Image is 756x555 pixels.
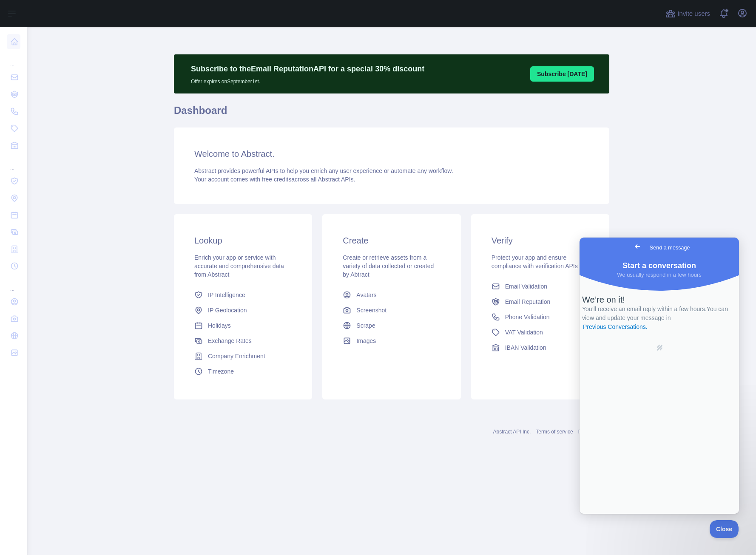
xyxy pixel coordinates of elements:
[505,328,543,337] span: VAT Validation
[339,333,443,348] a: Images
[194,235,292,246] h3: Lookup
[262,176,291,183] span: free credits
[208,306,247,314] span: IP Geolocation
[356,337,376,345] span: Images
[505,343,546,352] span: IBAN Validation
[191,333,295,348] a: Exchange Rates
[208,337,252,345] span: Exchange Rates
[191,287,295,303] a: IP Intelligence
[339,318,443,333] a: Scrape
[488,279,592,294] a: Email Validation
[191,318,295,333] a: Holidays
[208,367,234,376] span: Timezone
[191,63,424,75] p: Subscribe to the Email Reputation API for a special 30 % discount
[343,235,440,246] h3: Create
[191,75,424,85] p: Offer expires on September 1st.
[578,429,609,435] a: Privacy policy
[208,352,265,360] span: Company Enrichment
[194,167,453,174] span: Abstract provides powerful APIs to help you enrich any user experience or automate any workflow.
[7,51,20,68] div: ...
[339,303,443,318] a: Screenshot
[488,325,592,340] a: VAT Validation
[488,340,592,355] a: IBAN Validation
[194,176,355,183] span: Your account comes with across all Abstract APIs.
[488,294,592,309] a: Email Reputation
[492,254,578,269] span: Protect your app and ensure compliance with verification APIs
[208,291,245,299] span: IP Intelligence
[492,235,589,246] h3: Verify
[505,282,547,291] span: Email Validation
[208,321,231,330] span: Holidays
[488,309,592,325] a: Phone Validation
[191,348,295,364] a: Company Enrichment
[677,9,710,19] span: Invite users
[194,254,284,278] span: Enrich your app or service with accurate and comprehensive data from Abstract
[664,7,712,20] button: Invite users
[191,303,295,318] a: IP Geolocation
[7,275,20,292] div: ...
[493,429,531,435] a: Abstract API Inc.
[7,155,20,172] div: ...
[536,429,573,435] a: Terms of service
[194,148,589,160] h3: Welcome to Abstract.
[580,238,739,514] iframe: Help Scout Beacon - Live Chat, Contact Form, and Knowledge Base
[505,313,550,321] span: Phone Validation
[356,306,387,314] span: Screenshot
[356,291,376,299] span: Avatars
[174,104,609,124] h1: Dashboard
[339,287,443,303] a: Avatars
[530,66,594,82] button: Subscribe [DATE]
[343,254,434,278] span: Create or retrieve assets from a variety of data collected or created by Abtract
[505,297,551,306] span: Email Reputation
[356,321,375,330] span: Scrape
[191,364,295,379] a: Timezone
[710,520,739,538] iframe: Help Scout Beacon - Close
